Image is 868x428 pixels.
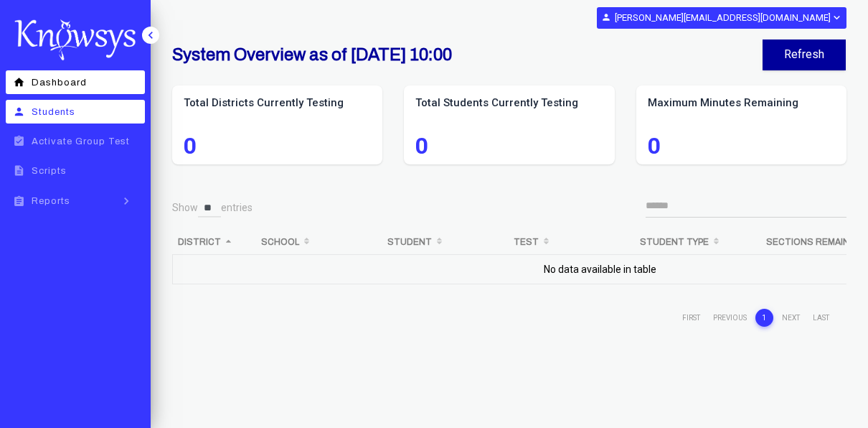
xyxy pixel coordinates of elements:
[831,11,841,24] i: expand_more
[10,76,28,88] i: home
[763,39,846,70] button: Refresh
[514,237,539,247] b: Test
[143,28,158,42] i: keyboard_arrow_left
[508,230,634,254] th: Test: activate to sort column ascending
[387,237,432,247] b: Student
[648,96,835,111] label: Maximum Minutes Remaining
[10,195,28,208] i: assignment
[32,107,75,117] span: Students
[184,137,371,154] span: 0
[172,45,452,64] b: System Overview as of [DATE] 10:00
[32,78,87,88] span: Dashboard
[648,137,835,154] span: 0
[601,12,611,22] i: person
[10,164,28,177] i: description
[10,106,28,118] i: person
[32,166,67,176] span: Scripts
[172,230,255,254] th: District: activate to sort column descending
[32,196,70,206] span: Reports
[261,237,299,247] b: School
[198,198,221,218] select: Showentries
[178,237,221,247] b: District
[32,136,130,146] span: Activate Group Test
[640,237,709,247] b: Student Type
[184,96,371,111] label: Total Districts Currently Testing
[10,135,28,147] i: assignment_turned_in
[415,137,603,154] span: 0
[415,96,603,111] label: Total Students Currently Testing
[615,12,831,23] b: [PERSON_NAME][EMAIL_ADDRESS][DOMAIN_NAME]
[634,230,760,254] th: Student Type: activate to sort column ascending
[255,230,382,254] th: School: activate to sort column ascending
[115,194,137,208] i: keyboard_arrow_right
[766,237,865,247] b: Sections Remaining
[382,230,508,254] th: Student: activate to sort column ascending
[755,309,773,327] a: 1
[172,198,253,218] label: Show entries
